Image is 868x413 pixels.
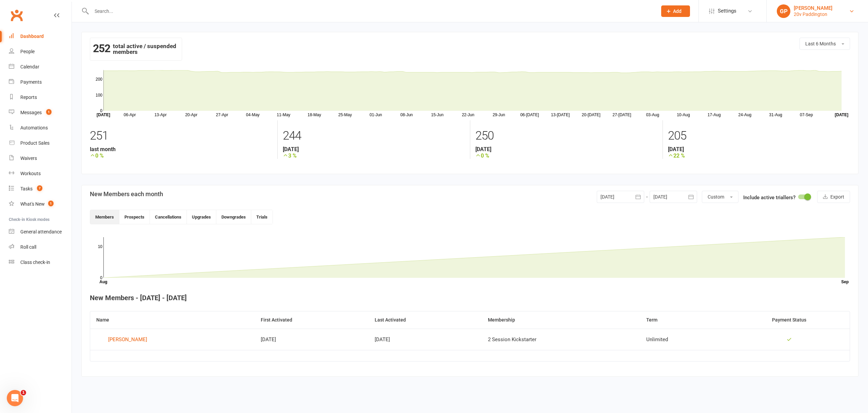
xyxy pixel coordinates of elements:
[9,181,72,197] a: Tasks 7
[9,29,72,44] a: Dashboard
[20,156,37,161] div: Waivers
[661,5,690,17] button: Add
[805,41,836,46] span: Last 6 Months
[9,120,72,136] a: Automations
[90,6,652,16] input: Search...
[216,210,251,224] button: Downgrades
[90,191,163,198] h3: New Members each month
[9,105,72,120] a: Messages 1
[20,125,48,130] div: Automations
[777,4,790,18] div: GP
[640,329,729,350] td: Unlimited
[668,126,850,146] div: 205
[800,38,850,50] button: Last 6 Months
[283,126,465,146] div: 244
[743,193,795,202] label: Include active triallers?
[9,75,72,90] a: Payments
[90,38,182,61] div: total active / suspended members
[150,210,187,224] button: Cancellations
[9,166,72,181] a: Workouts
[475,152,657,159] strong: 0 %
[20,244,36,250] div: Roll call
[108,334,147,345] div: [PERSON_NAME]
[369,311,482,329] th: Last Activated
[668,152,850,159] strong: 22 %
[9,44,72,59] a: People
[48,201,54,206] span: 1
[673,8,682,14] span: Add
[817,191,850,203] button: Export
[482,311,640,329] th: Membership
[9,197,72,212] a: What's New1
[702,191,738,203] button: Custom
[20,171,41,176] div: Workouts
[255,311,369,329] th: First Activated
[283,152,465,159] strong: 3 %
[20,34,44,39] div: Dashboard
[20,79,42,85] div: Payments
[90,311,255,329] th: Name
[255,329,369,350] td: [DATE]
[251,210,273,224] button: Trials
[283,146,465,152] strong: [DATE]
[9,224,72,240] a: General attendance kiosk mode
[20,229,62,234] div: General attendance
[794,11,832,17] div: 20v Paddington
[8,7,25,24] a: Clubworx
[46,109,52,115] span: 1
[729,311,850,329] th: Payment Status
[9,240,72,255] a: Roll call
[20,95,37,100] div: Reports
[20,64,39,69] div: Calendar
[794,5,832,11] div: [PERSON_NAME]
[20,260,50,265] div: Class check-in
[20,110,42,115] div: Messages
[9,255,72,270] a: Class kiosk mode
[20,201,45,207] div: What's New
[90,294,850,302] h4: New Members - [DATE] - [DATE]
[708,194,724,200] span: Custom
[21,390,26,395] span: 1
[475,146,657,152] strong: [DATE]
[96,334,249,345] a: [PERSON_NAME]
[20,49,35,54] div: People
[369,329,482,350] td: [DATE]
[90,210,119,224] button: Members
[90,146,272,152] strong: last month
[187,210,216,224] button: Upgrades
[668,146,850,152] strong: [DATE]
[90,152,272,159] strong: 0 %
[20,140,50,146] div: Product Sales
[718,3,736,19] span: Settings
[9,59,72,75] a: Calendar
[9,90,72,105] a: Reports
[93,43,110,54] strong: 252
[9,151,72,166] a: Waivers
[475,126,657,146] div: 250
[90,126,272,146] div: 251
[9,136,72,151] a: Product Sales
[482,329,640,350] td: 2 Session Kickstarter
[7,390,23,406] iframe: Intercom live chat
[640,311,729,329] th: Term
[20,186,33,191] div: Tasks
[37,185,42,191] span: 7
[119,210,150,224] button: Prospects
